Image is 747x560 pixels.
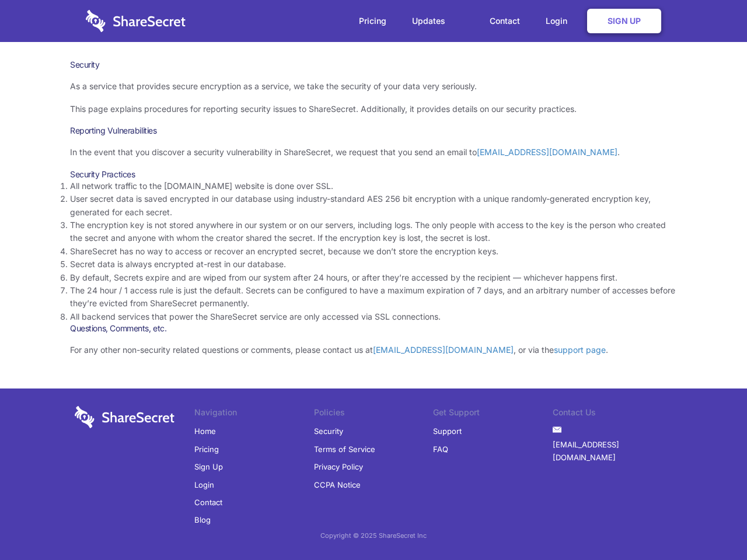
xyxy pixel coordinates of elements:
[70,245,677,258] li: ShareSecret has no way to access or recover an encrypted secret, because we don’t store the encry...
[373,345,514,355] a: [EMAIL_ADDRESS][DOMAIN_NAME]
[347,3,398,39] a: Pricing
[314,406,434,422] li: Policies
[70,60,677,70] h1: Security
[587,9,661,33] a: Sign Up
[553,406,672,422] li: Contact Us
[553,436,672,467] a: [EMAIL_ADDRESS][DOMAIN_NAME]
[70,271,677,284] li: By default, Secrets expire and are wiped from our system after 24 hours, or after they’re accesse...
[86,10,186,32] img: logo-wordmark-white-trans-d4663122ce5f474addd5e946df7df03e33cb6a1c49d2221995e7729f52c070b2.svg
[70,103,677,116] p: This page explains procedures for reporting security issues to ShareSecret. Additionally, it prov...
[70,146,677,159] p: In the event that you discover a security vulnerability in ShareSecret, we request that you send ...
[194,440,219,458] a: Pricing
[534,3,585,39] a: Login
[478,3,532,39] a: Contact
[194,511,211,528] a: Blog
[70,80,677,93] p: As a service that provides secure encryption as a service, we take the security of your data very...
[194,476,214,494] a: Login
[70,192,677,219] li: User secret data is saved encrypted in our database using industry-standard AES 256 bit encryptio...
[70,180,677,192] li: All network traffic to the [DOMAIN_NAME] website is done over SSL.
[477,147,617,157] a: [EMAIL_ADDRESS][DOMAIN_NAME]
[70,125,677,136] h3: Reporting Vulnerabilities
[70,169,677,180] h3: Security Practices
[194,458,223,475] a: Sign Up
[433,440,448,458] a: FAQ
[194,406,314,422] li: Navigation
[70,310,677,323] li: All backend services that power the ShareSecret service are only accessed via SSL connections.
[314,440,375,458] a: Terms of Service
[70,344,677,356] p: For any other non-security related questions or comments, please contact us at , or via the .
[554,345,606,355] a: support page
[314,476,361,494] a: CCPA Notice
[194,422,216,440] a: Home
[70,284,677,310] li: The 24 hour / 1 access rule is just the default. Secrets can be configured to have a maximum expi...
[70,258,677,271] li: Secret data is always encrypted at-rest in our database.
[75,406,174,428] img: logo-wordmark-white-trans-d4663122ce5f474addd5e946df7df03e33cb6a1c49d2221995e7729f52c070b2.svg
[314,422,343,440] a: Security
[70,323,677,334] h3: Questions, Comments, etc.
[70,219,677,245] li: The encryption key is not stored anywhere in our system or on our servers, including logs. The on...
[433,422,462,440] a: Support
[314,458,363,475] a: Privacy Policy
[433,406,553,422] li: Get Support
[194,494,222,511] a: Contact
